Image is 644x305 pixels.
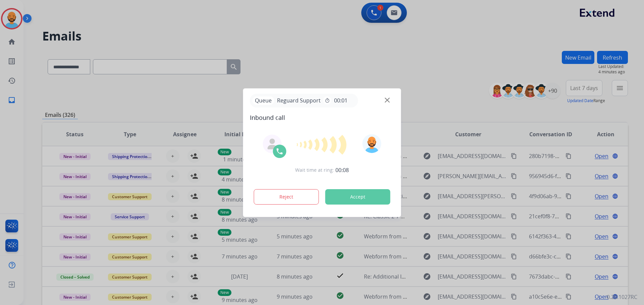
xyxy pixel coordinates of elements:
[276,147,284,155] img: call-icon
[254,189,319,205] button: Reject
[295,167,334,173] span: Wait time at ring:
[267,139,278,149] img: agent-avatar
[274,96,323,104] span: Reguard Support
[325,98,330,103] mat-icon: timer
[250,113,394,122] span: Inbound call
[334,96,347,104] span: 00:01
[325,189,390,205] button: Accept
[385,97,390,102] img: close-button
[335,166,349,174] span: 00:08
[362,134,381,153] img: avatar
[253,96,274,105] p: Queue
[607,293,637,301] p: 0.20.1027RC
